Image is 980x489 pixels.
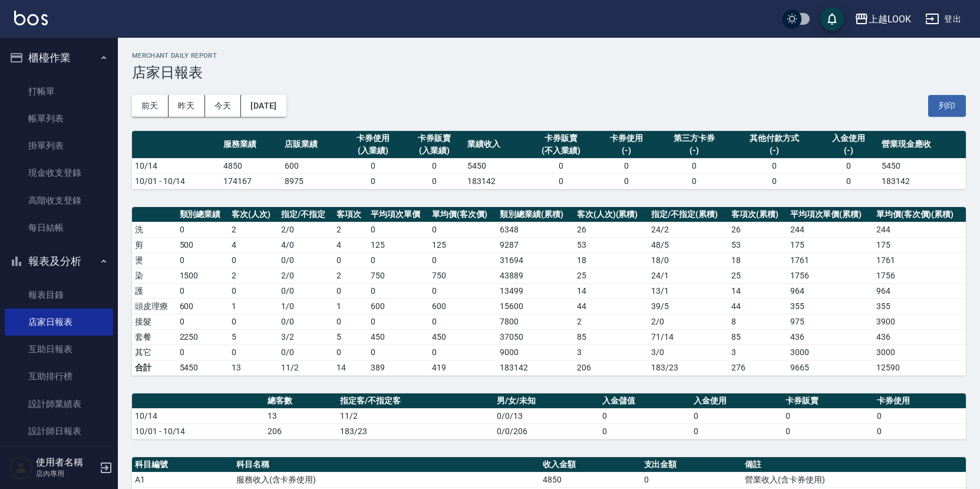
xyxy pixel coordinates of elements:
div: 卡券使用 [345,132,401,145]
div: (不入業績) [529,145,593,157]
td: 0 [691,424,783,439]
td: 964 [787,283,873,298]
td: 450 [429,329,497,344]
td: A1 [132,472,233,487]
td: 0 [657,158,731,173]
td: 6348 [497,222,574,237]
td: 服務收入(含卡券使用) [233,472,540,487]
div: 上越LOOK [869,12,911,27]
td: 25 [574,268,648,283]
td: 0 [177,252,229,268]
td: 0 [368,252,429,268]
td: 1500 [177,268,229,283]
div: (-) [660,145,728,157]
td: 44 [574,298,648,314]
td: 3 / 0 [648,344,728,360]
td: 24 / 1 [648,268,728,283]
td: 175 [787,237,873,252]
td: 44 [728,298,787,314]
td: 5450 [879,158,966,173]
td: 48 / 5 [648,237,728,252]
div: 其他付款方式 [734,132,814,145]
td: 0 [818,158,879,173]
td: 0 [229,344,278,360]
a: 設計師業績表 [5,390,113,418]
div: 入金使用 [821,132,876,145]
td: 1 [334,298,368,314]
td: 0 [334,314,368,329]
td: 0 [691,408,783,424]
button: 前天 [132,95,169,117]
td: 洗 [132,222,177,237]
th: 備註 [742,457,966,472]
td: 600 [429,298,497,314]
table: a dense table [132,131,966,189]
th: 卡券販賣 [783,393,875,409]
td: 39 / 5 [648,298,728,314]
td: 4 / 0 [278,237,334,252]
td: 3000 [787,344,873,360]
th: 業績收入 [464,131,526,159]
td: 5450 [464,158,526,173]
td: 0 [404,158,465,173]
td: 53 [574,237,648,252]
td: 2 [229,268,278,283]
td: 剪 [132,237,177,252]
td: 0 / 0 [278,252,334,268]
td: 0 [334,283,368,298]
td: 244 [873,222,966,237]
td: 24 / 2 [648,222,728,237]
p: 店內專用 [36,468,96,479]
td: 183142 [879,173,966,189]
td: 0 [229,252,278,268]
td: 975 [787,314,873,329]
a: 設計師業績分析表 [5,445,113,472]
td: 18 [574,252,648,268]
table: a dense table [132,207,966,376]
button: 報表及分析 [5,246,113,277]
th: 服務業績 [220,131,282,159]
a: 掛單列表 [5,132,113,159]
th: 指定/不指定(累積) [648,207,728,222]
td: 3000 [873,344,966,360]
td: 0 [177,222,229,237]
td: 13 / 1 [648,283,728,298]
a: 現金收支登錄 [5,159,113,186]
td: 15600 [497,298,574,314]
td: 0 [783,408,875,424]
td: 3 [574,344,648,360]
td: 125 [429,237,497,252]
td: 0 [177,344,229,360]
td: 0 [334,344,368,360]
h3: 店家日報表 [132,64,966,81]
td: 37050 [497,329,574,344]
td: 0 [526,173,596,189]
th: 客項次 [334,207,368,222]
td: 9287 [497,237,574,252]
td: 0 [229,283,278,298]
td: 183142 [464,173,526,189]
td: 600 [282,158,343,173]
td: 套餐 [132,329,177,344]
td: 0 [229,314,278,329]
td: 10/14 [132,158,220,173]
td: 174167 [220,173,282,189]
td: 7800 [497,314,574,329]
td: 0 [526,158,596,173]
th: 科目編號 [132,457,233,472]
td: 26 [574,222,648,237]
td: 11/2 [278,360,334,375]
td: 13 [229,360,278,375]
th: 卡券使用 [874,393,966,409]
td: 0 [599,424,691,439]
td: 43889 [497,268,574,283]
td: 0 [429,344,497,360]
td: 0 [657,173,731,189]
div: 卡券使用 [599,132,654,145]
td: 0 [818,173,879,189]
a: 店家日報表 [5,309,113,336]
td: 276 [728,360,787,375]
td: 染 [132,268,177,283]
td: 0 [599,408,691,424]
td: 0 [368,283,429,298]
